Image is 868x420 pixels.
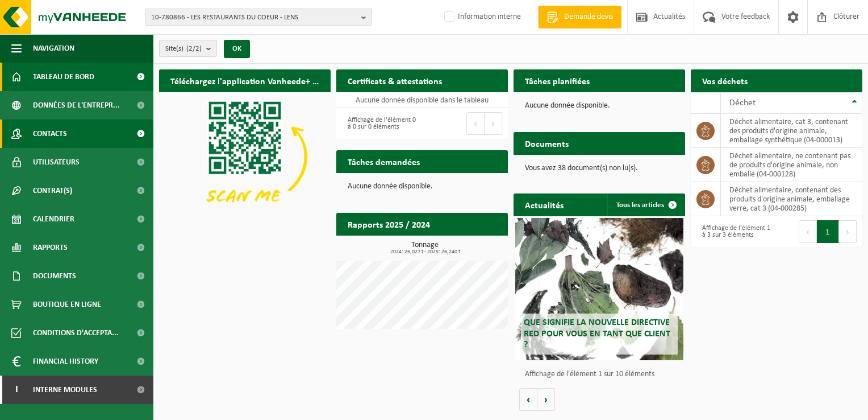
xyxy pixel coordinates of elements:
[538,6,621,28] a: Demande devis
[514,193,575,216] h2: Actualités
[336,150,431,172] h2: Tâches demandées
[159,69,331,92] h2: Téléchargez l'application Vanheede+ maintenant!
[799,220,817,243] button: Previous
[839,220,857,243] button: Next
[607,193,684,216] a: Tous les articles
[817,220,839,243] button: 1
[721,114,862,148] td: déchet alimentaire, cat 3, contenant des produits d'origine animale, emballage synthétique (04-00...
[696,219,771,244] div: Affichage de l'élément 1 à 3 sur 3 éléments
[525,102,674,110] p: Aucune donnée disponible.
[33,34,74,63] span: Navigation
[33,376,97,404] span: Interne modules
[524,318,670,349] span: Que signifie la nouvelle directive RED pour vous en tant que client ?
[519,388,537,411] button: Vorige
[409,235,507,258] a: Consulter les rapports
[514,132,580,154] h2: Documents
[336,213,441,235] h2: Rapports 2025 / 2024
[691,69,759,92] h2: Vos déchets
[11,376,22,404] span: I
[165,40,202,57] span: Site(s)
[151,9,357,26] span: 10-780866 - LES RESTAURANTS DU COEUR - LENS
[159,92,331,221] img: Download de VHEPlus App
[159,40,217,57] button: Site(s)(2/2)
[33,63,94,91] span: Tableau de bord
[442,9,521,26] label: Information interne
[33,347,98,376] span: Financial History
[721,148,862,182] td: déchet alimentaire, ne contenant pas de produits d'origine animale, non emballé (04-000128)
[33,290,101,319] span: Boutique en ligne
[33,262,76,290] span: Documents
[336,69,453,92] h2: Certificats & attestations
[729,98,756,108] span: Déchet
[33,91,120,120] span: Données de l'entrepr...
[537,388,555,411] button: Volgende
[33,176,72,205] span: Contrat(s)
[525,370,679,378] p: Affichage de l'élément 1 sur 10 éléments
[348,183,496,191] p: Aucune donnée disponible.
[33,205,74,233] span: Calendrier
[145,9,372,26] button: 10-780866 - LES RESTAURANTS DU COEUR - LENS
[33,319,119,347] span: Conditions d'accepta...
[186,45,202,52] count: (2/2)
[342,111,416,136] div: Affichage de l'élément 0 à 0 sur 0 éléments
[485,112,502,135] button: Next
[342,249,508,255] span: 2024: 26,027 t - 2025: 26,240 t
[342,241,508,255] h3: Tonnage
[525,164,674,172] p: Vous avez 38 document(s) non lu(s).
[721,182,862,216] td: déchet alimentaire, contenant des produits d'origine animale, emballage verre, cat 3 (04-000285)
[336,92,508,108] td: Aucune donnée disponible dans le tableau
[33,233,68,262] span: Rapports
[514,69,601,92] h2: Tâches planifiées
[33,148,80,176] span: Utilisateurs
[224,40,250,58] button: OK
[515,218,683,360] a: Que signifie la nouvelle directive RED pour vous en tant que client ?
[33,120,67,148] span: Contacts
[561,11,616,23] span: Demande devis
[466,112,485,135] button: Previous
